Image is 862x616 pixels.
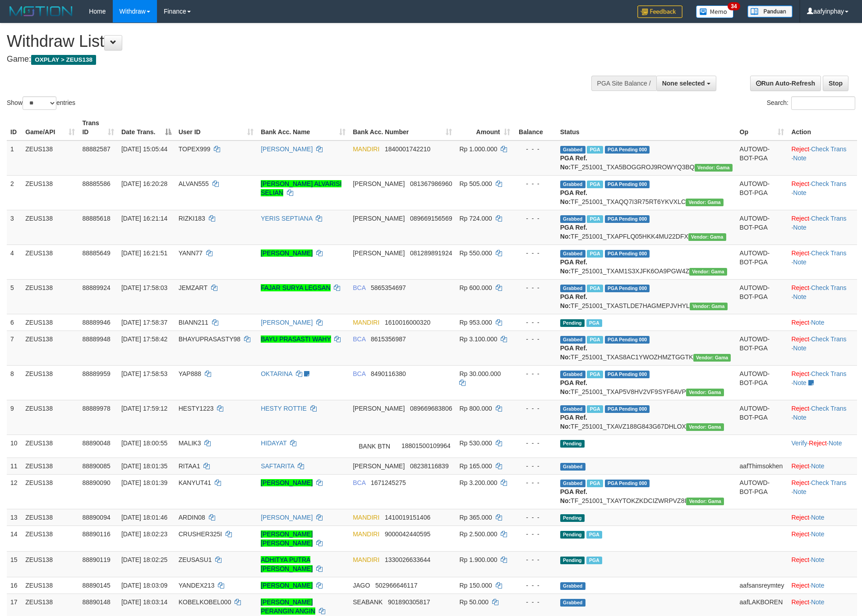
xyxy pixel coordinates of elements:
th: Action [788,115,857,140]
td: AUTOWD-BOT-PGA [736,210,788,245]
a: Check Trans [811,215,847,222]
span: MANDIRI [353,530,379,538]
span: 88885649 [82,249,110,257]
a: Note [793,258,807,266]
span: Vendor URL: https://trx31.1velocity.biz [688,233,726,241]
span: Rp 165.000 [459,462,492,470]
a: Reject [791,180,809,187]
span: [PERSON_NAME] [353,249,405,257]
span: BCA [353,284,365,291]
div: PGA Site Balance / [591,76,656,91]
span: 34 [728,2,740,10]
span: [PERSON_NAME] [353,462,405,470]
span: TOPEX999 [179,145,211,153]
td: ZEUS138 [22,279,78,314]
span: ALVAN555 [179,180,209,187]
td: ZEUS138 [22,365,78,400]
span: Vendor URL: https://trx31.1velocity.biz [686,498,724,505]
td: ZEUS138 [22,175,78,210]
a: Check Trans [811,335,847,343]
span: 88889946 [82,319,110,326]
span: MANDIRI [353,145,379,153]
a: Note [793,488,807,495]
a: Note [811,598,825,606]
span: OXPLAY > ZEUS138 [31,55,96,65]
th: User ID: activate to sort column ascending [175,115,257,140]
td: · [788,525,857,551]
a: FAJAR SURYA LEGSAN [261,284,330,291]
span: Copy 081289891924 to clipboard [410,249,452,257]
td: · · [788,175,857,210]
td: TF_251001_TXAP5V8HV2VF9SYF6AVP [557,365,736,400]
span: PGA Pending [605,480,650,487]
th: Op: activate to sort column ascending [736,115,788,140]
img: Feedback.jpg [637,5,682,18]
b: PGA Ref. No: [560,488,587,504]
button: None selected [656,76,716,91]
span: KANYUT41 [179,479,211,486]
a: Note [793,344,807,352]
div: - - - [517,478,553,487]
a: Reject [791,319,809,326]
span: MALIK3 [179,439,201,447]
span: BANK BTN [353,439,396,454]
a: Check Trans [811,284,847,291]
a: Check Trans [811,180,847,187]
th: Amount: activate to sort column ascending [456,115,513,140]
span: PGA Pending [605,371,650,378]
div: - - - [517,404,553,413]
span: Marked by aafnoeunsreypich [587,480,603,487]
td: 9 [7,400,22,435]
td: 10 [7,435,22,457]
span: Rp 2.500.000 [459,530,497,538]
span: Grabbed [560,181,585,188]
a: Check Trans [811,145,847,153]
a: Reject [791,284,809,291]
span: Vendor URL: https://trx31.1velocity.biz [695,164,733,172]
th: Date Trans.: activate to sort column descending [118,115,175,140]
div: - - - [517,145,553,154]
td: AUTOWD-BOT-PGA [736,245,788,279]
a: Note [811,462,825,470]
a: Reject [791,335,809,343]
td: ZEUS138 [22,140,78,176]
span: Copy 18801500109964 to clipboard [401,442,451,449]
select: Showentries [23,96,56,110]
a: HESTY ROTTIE [261,405,307,412]
div: - - - [517,318,553,327]
span: Marked by aafmaleo [587,371,603,378]
th: Bank Acc. Name: activate to sort column ascending [257,115,349,140]
td: ZEUS138 [22,509,78,525]
span: Grabbed [560,480,585,487]
a: [PERSON_NAME] [261,249,313,257]
span: JEMZART [179,284,207,291]
span: PGA Pending [605,250,650,258]
span: [DATE] 16:21:14 [121,215,167,222]
td: TF_251001_TXAVZ188G843G67DHLOX [557,400,736,435]
a: Reject [791,462,809,470]
td: · · [788,210,857,245]
span: [DATE] 18:01:35 [121,462,167,470]
span: Marked by aafsolysreylen [586,319,602,327]
span: [DATE] 18:01:46 [121,514,167,521]
a: Note [811,530,825,538]
a: Note [811,319,825,326]
span: 88889978 [82,405,110,412]
input: Search: [791,96,855,110]
span: Grabbed [560,371,585,378]
span: Copy 081367986960 to clipboard [410,180,452,187]
div: - - - [517,530,553,539]
td: 4 [7,245,22,279]
div: - - - [517,249,553,258]
a: BAYU PRASASTI WAHY [261,335,331,343]
span: Marked by aafanarl [587,250,603,258]
span: PGA Pending [605,405,650,413]
span: Grabbed [560,405,585,413]
a: [PERSON_NAME] [PERSON_NAME] [261,530,313,547]
td: AUTOWD-BOT-PGA [736,365,788,400]
a: Reject [791,145,809,153]
span: Pending [560,440,585,448]
a: Reject [791,479,809,486]
a: Note [793,379,807,386]
th: Game/API: activate to sort column ascending [22,115,78,140]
